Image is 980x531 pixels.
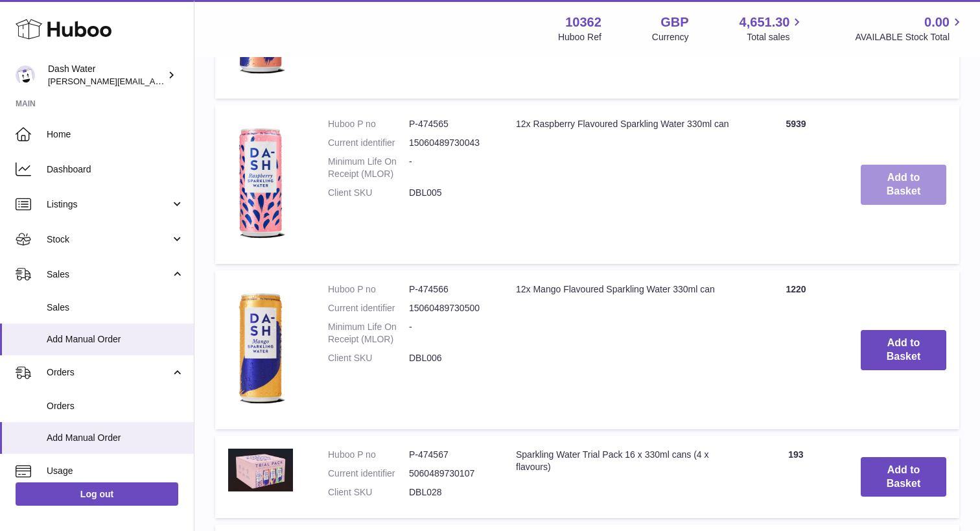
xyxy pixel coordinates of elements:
a: 4,651.30 Total sales [740,14,805,43]
td: Sparkling Water Trial Pack 16 x 330ml cans (4 x flavours) [503,436,744,518]
td: 193 [744,436,848,518]
div: Dash Water [48,63,165,88]
img: Sparkling Water Trial Pack 16 x 330ml cans (4 x flavours) [228,449,293,491]
dd: 5060489730107 [409,467,490,480]
dd: P-474566 [409,283,490,296]
dd: DBL006 [409,352,490,364]
span: Add Manual Order [47,432,184,444]
span: Listings [47,198,170,211]
td: 1220 [744,270,848,429]
dd: DBL028 [409,486,490,499]
span: 4,651.30 [740,14,790,31]
dt: Minimum Life On Receipt (MLOR) [328,321,409,346]
td: 12x Mango Flavoured Sparkling Water 330ml can [503,270,744,429]
a: 0.00 AVAILABLE Stock Total [855,14,964,43]
span: Dashboard [47,163,184,176]
img: james@dash-water.com [16,65,35,85]
span: AVAILABLE Stock Total [855,31,964,43]
span: Sales [47,301,184,314]
span: Usage [47,465,184,477]
dd: DBL005 [409,187,490,199]
dt: Huboo P no [328,283,409,296]
dd: - [409,156,490,180]
strong: 10362 [565,14,601,31]
span: Home [47,128,184,141]
a: Log out [16,482,178,506]
dd: 15060489730043 [409,137,490,149]
span: Orders [47,366,170,379]
dt: Minimum Life On Receipt (MLOR) [328,156,409,180]
span: Stock [47,233,170,246]
span: Sales [47,268,170,281]
div: Huboo Ref [558,31,601,43]
img: 12x Mango Flavoured Sparkling Water 330ml can [228,283,293,413]
img: 12x Raspberry Flavoured Sparkling Water 330ml can [228,118,293,248]
dt: Client SKU [328,187,409,199]
dd: P-474567 [409,449,490,461]
dt: Current identifier [328,137,409,149]
td: 5939 [744,105,848,264]
button: Add to Basket [861,457,946,497]
span: Total sales [747,31,804,43]
dt: Client SKU [328,352,409,364]
dt: Huboo P no [328,449,409,461]
dt: Current identifier [328,302,409,314]
button: Add to Basket [861,165,946,205]
dt: Current identifier [328,467,409,480]
button: Add to Basket [861,330,946,370]
div: Currency [652,31,689,43]
dt: Client SKU [328,486,409,499]
span: [PERSON_NAME][EMAIL_ADDRESS][DOMAIN_NAME] [48,76,260,86]
span: 0.00 [924,14,950,31]
td: 12x Raspberry Flavoured Sparkling Water 330ml can [503,105,744,264]
dd: - [409,321,490,346]
span: Add Manual Order [47,333,184,346]
dd: P-474565 [409,118,490,130]
dd: 15060489730500 [409,302,490,314]
strong: GBP [660,14,688,31]
dt: Huboo P no [328,118,409,130]
span: Orders [47,400,184,412]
